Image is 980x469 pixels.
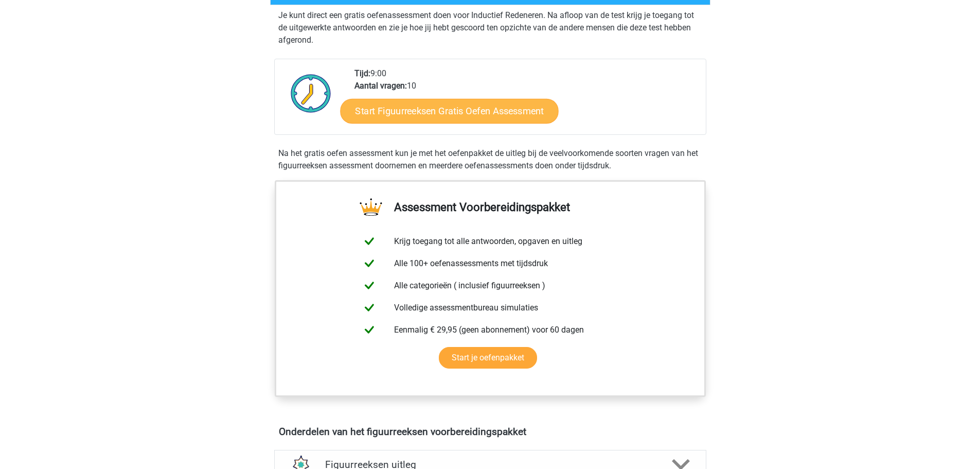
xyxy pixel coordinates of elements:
[279,426,702,438] h4: Onderdelen van het figuurreeksen voorbereidingspakket
[340,98,558,123] a: Start Figuurreeksen Gratis Oefen Assessment
[285,67,337,119] img: Klok
[439,347,537,369] a: Start je oefenpakket
[278,9,702,46] p: Je kunt direct een gratis oefenassessment doen voor Inductief Redeneren. Na afloop van de test kr...
[354,81,407,91] b: Aantal vragen:
[347,67,705,134] div: 9:00 10
[354,68,370,78] b: Tijd:
[274,147,706,172] div: Na het gratis oefen assessment kun je met het oefenpakket de uitleg bij de veelvoorkomende soorte...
